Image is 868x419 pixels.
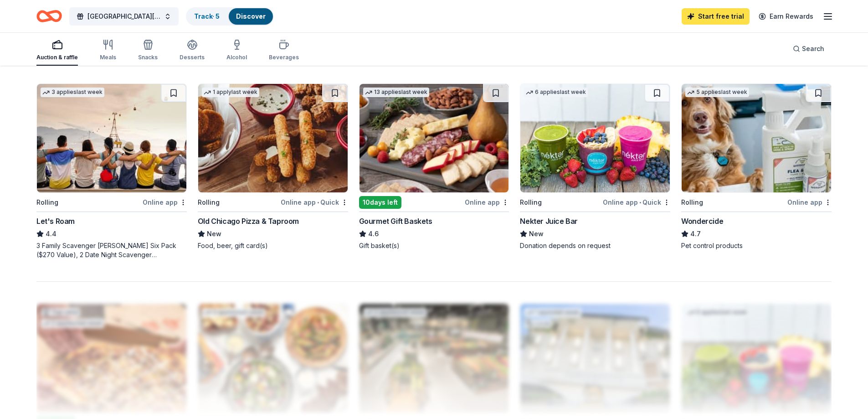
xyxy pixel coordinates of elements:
span: 4.4 [46,228,56,239]
img: Image for Gourmet Gift Baskets [360,84,509,192]
button: Desserts [180,36,205,66]
div: 1 apply last week [202,88,259,97]
div: 13 applies last week [363,88,429,97]
div: Let's Roam [36,216,75,227]
div: Online app Quick [603,197,670,208]
button: Auction & raffle [36,36,78,66]
div: Beverages [269,54,299,61]
button: Alcohol [226,36,247,66]
div: Food, beer, gift card(s) [198,241,348,250]
div: Online app Quick [281,197,348,208]
div: Online app [465,197,509,208]
div: Meals [100,54,116,61]
div: Online app [143,197,187,208]
button: Search [786,40,832,58]
div: Gift basket(s) [359,241,509,250]
div: Online app [787,197,832,208]
a: Image for Let's Roam3 applieslast weekRollingOnline appLet's Roam4.43 Family Scavenger [PERSON_NA... [36,83,187,259]
button: Beverages [269,36,299,66]
span: [GEOGRAPHIC_DATA][PERSON_NAME] [DATE] [87,11,160,22]
div: Rolling [36,197,58,208]
span: • [317,199,319,206]
div: Desserts [180,54,205,61]
button: [GEOGRAPHIC_DATA][PERSON_NAME] [DATE] [69,7,179,26]
div: Rolling [681,197,703,208]
a: Earn Rewards [753,8,819,25]
div: Wondercide [681,216,723,227]
div: Old Chicago Pizza & Taproom [198,216,299,227]
img: Image for Wondercide [682,84,831,192]
span: 4.7 [690,228,701,239]
div: Snacks [138,54,158,61]
span: New [529,228,544,239]
a: Image for Gourmet Gift Baskets13 applieslast week10days leftOnline appGourmet Gift Baskets4.6Gift... [359,83,509,250]
span: • [639,199,641,206]
div: Donation depends on request [520,241,670,250]
a: Image for Wondercide5 applieslast weekRollingOnline appWondercide4.7Pet control products [681,83,832,250]
span: Search [802,43,824,54]
div: Gourmet Gift Baskets [359,216,432,227]
div: 3 applies last week [41,88,104,97]
span: 4.6 [368,228,379,239]
div: Alcohol [226,54,247,61]
a: Discover [236,12,266,20]
a: Image for Nekter Juice Bar6 applieslast weekRollingOnline app•QuickNekter Juice BarNewDonation de... [520,83,670,250]
img: Image for Old Chicago Pizza & Taproom [198,84,348,192]
img: Image for Let's Roam [37,84,186,192]
a: Home [36,5,62,27]
span: New [207,228,221,239]
div: 5 applies last week [685,88,749,97]
button: Track· 5Discover [186,7,274,26]
div: 3 Family Scavenger [PERSON_NAME] Six Pack ($270 Value), 2 Date Night Scavenger [PERSON_NAME] Two ... [36,241,187,259]
button: Snacks [138,36,158,66]
a: Track· 5 [194,12,220,20]
a: Image for Old Chicago Pizza & Taproom1 applylast weekRollingOnline app•QuickOld Chicago Pizza & T... [198,83,348,250]
div: Auction & raffle [36,54,78,61]
a: Start free trial [682,8,750,25]
img: Image for Nekter Juice Bar [520,84,670,192]
div: 6 applies last week [524,88,588,97]
div: Rolling [520,197,542,208]
div: 10 days left [359,196,401,209]
div: Pet control products [681,241,832,250]
button: Meals [100,36,116,66]
div: Nekter Juice Bar [520,216,578,227]
div: Rolling [198,197,220,208]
